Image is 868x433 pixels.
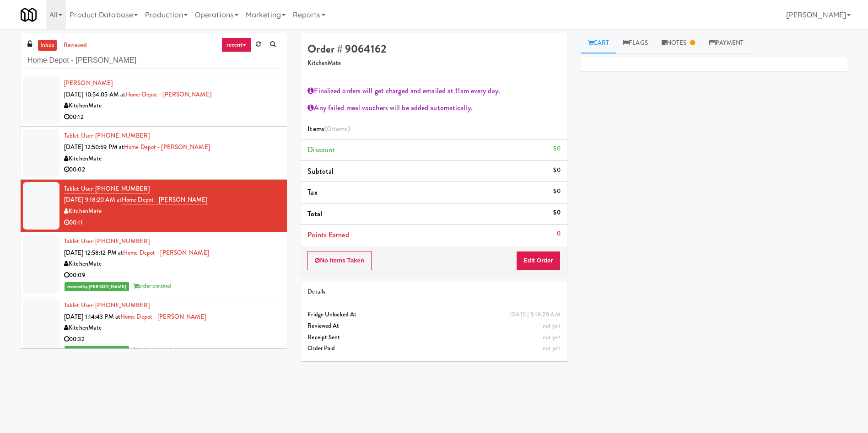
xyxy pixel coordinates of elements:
[27,52,280,69] input: Search vision orders
[553,207,560,219] div: $0
[307,332,560,343] div: Receipt Sent
[64,143,124,151] span: [DATE] 12:50:59 PM at
[307,230,349,240] span: Points Earned
[64,217,280,229] div: 00:11
[331,123,348,134] ng-pluralize: items
[307,101,560,115] div: Any failed meal vouchers will be added automatically.
[581,33,616,53] a: Cart
[21,127,287,179] li: Tablet User· [PHONE_NUMBER][DATE] 12:50:59 PM atHome Depot - [PERSON_NAME]KitchenMate00:02
[307,43,560,55] h4: Order # 9064162
[543,321,561,330] span: not yet
[133,346,171,354] span: order created
[64,164,280,176] div: 00:02
[543,333,561,342] span: not yet
[65,346,129,355] span: reviewed by [PERSON_NAME]
[64,131,150,140] a: Tablet User· [PHONE_NUMBER]
[64,184,150,193] a: Tablet User· [PHONE_NUMBER]
[120,312,206,321] a: Home Depot - [PERSON_NAME]
[307,208,322,219] span: Total
[64,237,150,246] a: Tablet User· [PHONE_NUMBER]
[64,312,120,321] span: [DATE] 1:14:43 PM at
[92,301,150,310] span: · [PHONE_NUMBER]
[92,131,150,140] span: · [PHONE_NUMBER]
[616,33,655,53] a: Flags
[21,232,287,296] li: Tablet User· [PHONE_NUMBER][DATE] 12:58:12 PM atHome Depot - [PERSON_NAME]KitchenMate00:09reviewe...
[124,143,210,151] a: Home Depot - [PERSON_NAME]
[516,251,561,270] button: Edit Order
[21,74,287,127] li: [PERSON_NAME][DATE] 10:54:05 AM atHome Depot - [PERSON_NAME]KitchenMate00:12
[557,228,561,240] div: 0
[307,123,350,134] span: Items
[307,60,560,67] h5: KitchenMate
[38,40,57,51] a: inbox
[307,144,335,155] span: Discount
[123,248,209,257] a: Home Depot - [PERSON_NAME]
[324,123,350,134] span: (0 )
[64,270,280,281] div: 00:09
[125,90,211,99] a: Home Depot - [PERSON_NAME]
[92,237,150,246] span: · [PHONE_NUMBER]
[21,180,287,232] li: Tablet User· [PHONE_NUMBER][DATE] 9:18:20 AM atHome Depot - [PERSON_NAME]KitchenMate00:11
[122,195,208,204] a: Home Depot - [PERSON_NAME]
[64,90,125,99] span: [DATE] 10:54:05 AM at
[64,153,280,165] div: KitchenMate
[64,334,280,345] div: 00:32
[307,187,317,198] span: Tax
[553,165,560,176] div: $0
[307,309,560,321] div: Fridge Unlocked At
[307,84,560,98] div: Finalized orders will get charged and emailed at 11am every day.
[655,33,702,53] a: Notes
[509,309,561,321] div: [DATE] 9:18:20 AM
[64,206,280,217] div: KitchenMate
[21,296,287,360] li: Tablet User· [PHONE_NUMBER][DATE] 1:14:43 PM atHome Depot - [PERSON_NAME]KitchenMate00:32reviewed...
[307,251,372,270] button: No Items Taken
[307,166,334,176] span: Subtotal
[64,248,123,257] span: [DATE] 12:58:12 PM at
[221,37,252,52] a: recent
[133,282,171,290] span: order created
[64,112,280,123] div: 00:12
[21,7,37,23] img: Micromart
[64,301,150,310] a: Tablet User· [PHONE_NUMBER]
[64,258,280,270] div: KitchenMate
[64,195,122,204] span: [DATE] 9:18:20 AM at
[64,79,113,87] a: [PERSON_NAME]
[65,282,129,291] span: reviewed by [PERSON_NAME]
[61,40,90,51] a: reviewed
[92,184,150,193] span: · [PHONE_NUMBER]
[553,143,560,155] div: $0
[553,186,560,197] div: $0
[307,343,560,354] div: Order Paid
[307,321,560,332] div: Reviewed At
[64,100,280,112] div: KitchenMate
[702,33,751,53] a: Payment
[307,286,560,298] div: Details
[64,322,280,334] div: KitchenMate
[543,344,561,353] span: not yet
